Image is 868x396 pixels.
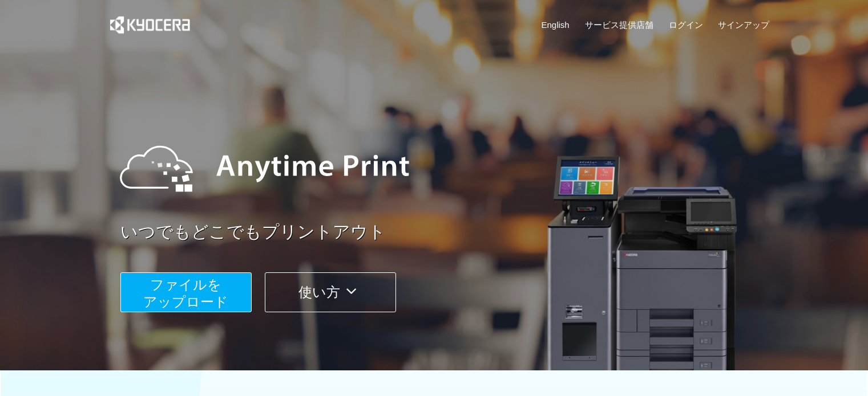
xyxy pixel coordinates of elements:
a: ログイン [669,19,703,31]
a: サインアップ [718,19,769,31]
button: ファイルを​​アップロード [120,272,252,312]
a: English [542,19,570,31]
span: ファイルを ​​アップロード [143,277,228,309]
a: いつでもどこでもプリントアウト [120,220,777,244]
a: サービス提供店舗 [585,19,653,31]
button: 使い方 [265,272,396,312]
